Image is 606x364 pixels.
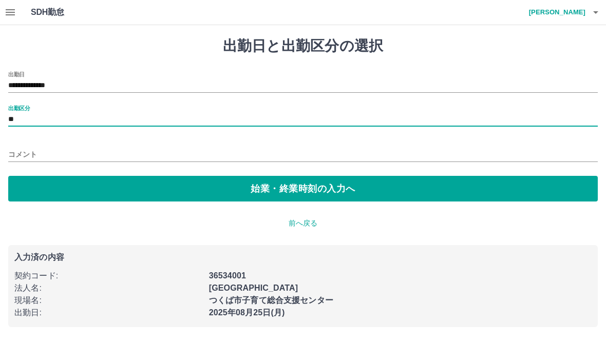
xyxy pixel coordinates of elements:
p: 法人名 : [14,282,203,294]
b: つくば市子育て総合支援センター [209,296,333,305]
p: 出勤日 : [14,307,203,319]
b: 2025年08月25日(月) [209,308,285,317]
p: 入力済の内容 [14,253,592,261]
button: 始業・終業時刻の入力へ [8,176,598,201]
b: 36534001 [209,271,246,280]
label: 出勤区分 [8,104,30,112]
b: [GEOGRAPHIC_DATA] [209,284,298,292]
p: 現場名 : [14,294,203,307]
label: 出勤日 [8,70,25,78]
p: 契約コード : [14,270,203,282]
h1: 出勤日と出勤区分の選択 [8,37,598,55]
p: 前へ戻る [8,218,598,229]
